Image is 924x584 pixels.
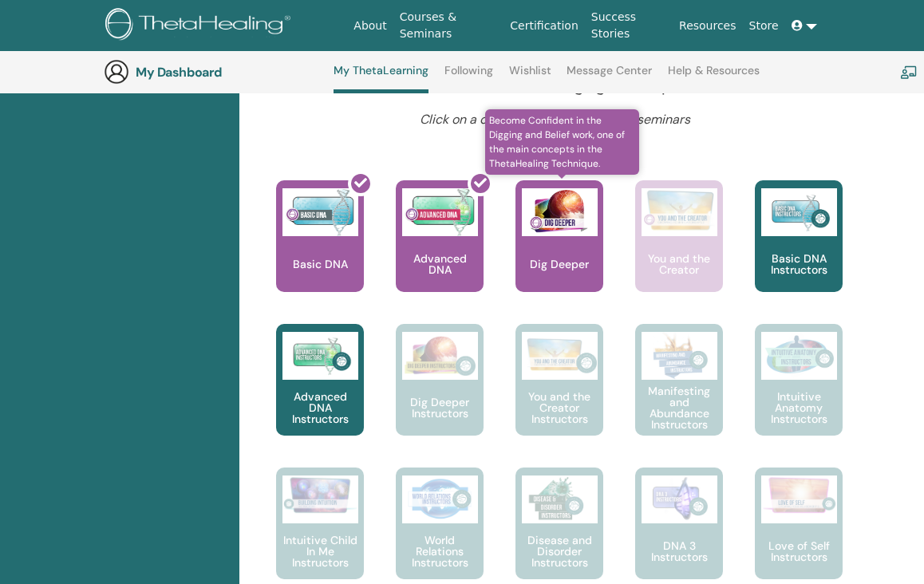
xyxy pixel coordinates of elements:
a: Advanced DNA Instructors Advanced DNA Instructors [276,324,364,468]
p: Advanced DNA [396,253,484,275]
a: Resources [673,11,743,41]
p: Intuitive Anatomy Instructors [755,391,843,424]
a: You and the Creator You and the Creator [635,180,723,324]
img: chalkboard-teacher.svg [900,65,918,78]
span: Become Confident in the Digging and Belief work, one of the main concepts in the ThetaHealing Tec... [485,109,639,175]
h3: My Dashboard [136,65,295,80]
a: Certification [503,11,584,41]
p: Manifesting and Abundance Instructors [635,385,723,430]
a: Courses & Seminars [393,2,504,49]
img: Manifesting and Abundance Instructors [642,332,717,380]
p: Disease and Disorder Instructors [515,535,603,568]
a: Success Stories [585,2,673,49]
img: Intuitive Child In Me Instructors [282,475,358,515]
p: Love of Self Instructors [755,540,843,562]
img: Advanced DNA [402,188,478,236]
a: Basic DNA Instructors Basic DNA Instructors [755,180,843,324]
a: Help & Resources [668,64,760,89]
p: Dig Deeper [523,258,595,270]
a: Dig Deeper Instructors Dig Deeper Instructors [396,324,484,468]
p: Basic DNA Instructors [755,253,843,275]
a: Message Center [567,64,652,89]
a: Store [743,11,785,41]
img: Intuitive Anatomy Instructors [761,332,837,380]
img: logo.png [105,8,296,44]
a: Wishlist [509,64,551,89]
img: Basic DNA [282,188,358,236]
img: generic-user-icon.jpg [104,59,129,85]
img: World Relations Instructors [402,475,478,523]
a: Advanced DNA Advanced DNA [396,180,484,324]
a: Basic DNA Basic DNA [276,180,364,324]
a: Become Confident in the Digging and Belief work, one of the main concepts in the ThetaHealing Tec... [515,180,603,324]
img: Advanced DNA Instructors [282,332,358,380]
p: Click on a course to search available seminars [318,110,793,129]
p: Advanced DNA Instructors [276,391,364,424]
p: You and the Creator Instructors [515,391,603,424]
a: Manifesting and Abundance Instructors Manifesting and Abundance Instructors [635,324,723,468]
p: You and the Creator [635,253,723,275]
img: You and the Creator [642,188,717,232]
img: Disease and Disorder Instructors [522,475,598,523]
img: You and the Creator Instructors [522,332,598,380]
p: Dig Deeper Instructors [396,397,484,419]
p: World Relations Instructors [396,535,484,568]
a: About [347,11,393,41]
img: Basic DNA Instructors [761,188,837,236]
img: Love of Self Instructors [761,475,837,515]
p: DNA 3 Instructors [635,540,723,562]
p: Intuitive Child In Me Instructors [276,535,364,568]
img: Dig Deeper [522,188,598,236]
a: My ThetaLearning [334,64,428,93]
img: DNA 3 Instructors [642,475,717,523]
a: You and the Creator Instructors You and the Creator Instructors [515,324,603,468]
a: Following [444,64,493,89]
img: Dig Deeper Instructors [402,332,478,380]
a: Intuitive Anatomy Instructors Intuitive Anatomy Instructors [755,324,843,468]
